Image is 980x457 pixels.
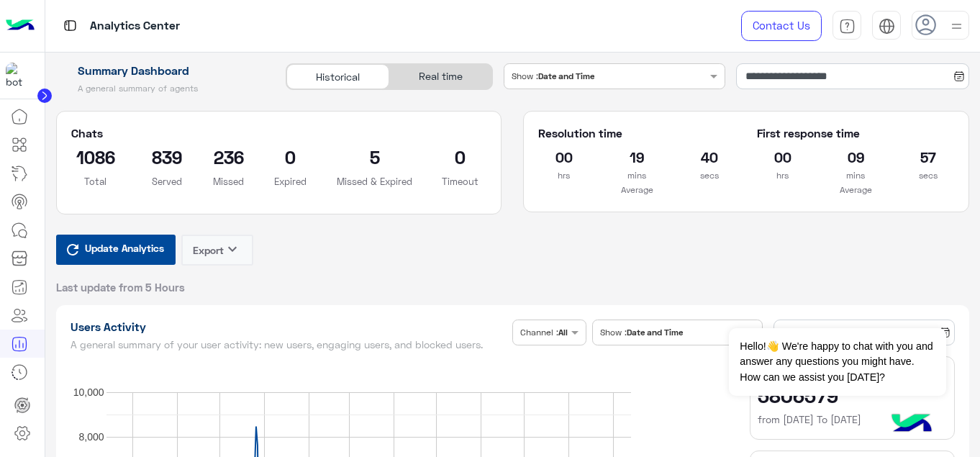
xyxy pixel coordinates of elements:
[830,145,881,168] h2: 09
[142,145,191,168] h2: 839
[903,168,954,183] p: secs
[56,235,176,265] button: Update Analytics
[71,145,121,168] h2: 1086
[538,183,735,197] p: Average
[558,327,568,338] b: All
[832,11,861,41] a: tab
[56,83,270,94] h5: A general summary of agents
[612,168,663,183] p: mins
[81,238,168,258] span: Update Analytics
[71,339,507,350] h5: A general summary of your user activity: new users, engaging users, and blocked users.
[181,235,253,266] button: Exportkeyboard_arrow_down
[758,412,947,427] h6: from [DATE] To [DATE]
[612,145,663,168] h2: 19
[538,145,589,168] h2: 00
[538,126,735,140] h5: Resolution time
[538,71,594,81] b: Date and Time
[839,18,856,35] img: tab
[830,168,881,183] p: mins
[266,145,315,168] h2: 0
[71,320,507,334] h1: Users Activity
[224,240,241,258] i: keyboard_arrow_down
[61,17,79,35] img: tab
[213,174,244,189] p: Missed
[684,145,735,168] h2: 40
[6,63,32,89] img: 1403182699927242
[948,17,966,35] img: profile
[741,11,822,41] a: Contact Us
[337,174,412,189] p: Missed & Expired
[879,18,895,35] img: tab
[886,399,937,450] img: hulul-logo.png
[142,174,191,189] p: Served
[337,145,412,168] h2: 5
[78,431,104,443] text: 8,000
[73,386,104,398] text: 10,000
[90,17,180,36] p: Analytics Center
[538,168,589,183] p: hrs
[757,168,808,183] p: hrs
[684,168,735,183] p: secs
[56,63,270,78] h1: Summary Dashboard
[903,145,954,168] h2: 57
[213,145,244,168] h2: 236
[434,174,486,189] p: Timeout
[757,126,954,140] h5: First response time
[266,174,315,189] p: Expired
[757,145,808,168] h2: 00
[71,174,121,189] p: Total
[729,328,945,396] span: Hello!👋 We're happy to chat with you and answer any questions you might have. How can we assist y...
[627,327,683,338] b: Date and Time
[757,183,954,197] p: Average
[71,126,487,140] h5: Chats
[56,280,185,294] span: Last update from 5 Hours
[286,64,389,89] div: Historical
[434,145,486,168] h2: 0
[6,11,35,41] img: Logo
[758,384,947,407] h2: 5806579
[389,64,492,89] div: Real time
